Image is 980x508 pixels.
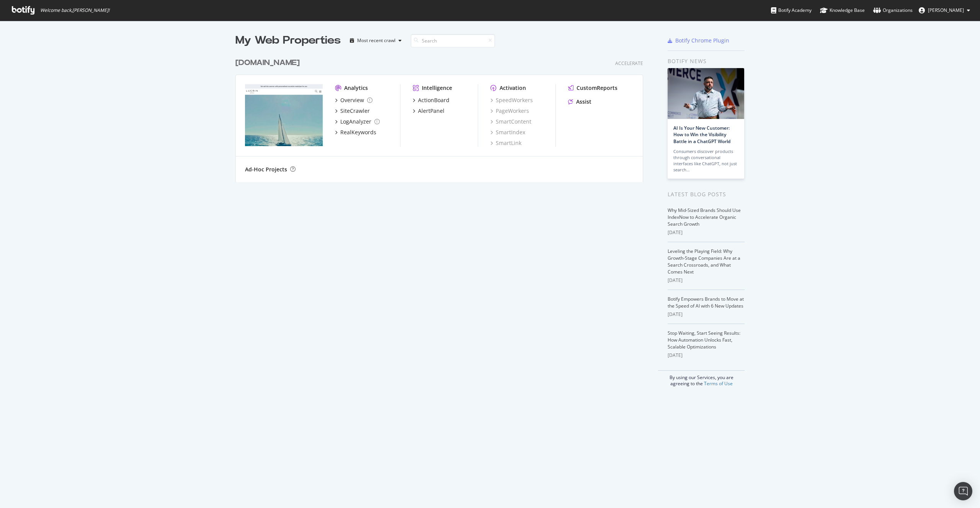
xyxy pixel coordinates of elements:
[245,84,323,146] img: lucrin.com
[357,38,395,43] div: Most recent crawl
[668,311,745,318] div: [DATE]
[500,84,526,92] div: Activation
[668,207,741,227] a: Why Mid-Sized Brands Should Use IndexNow to Accelerate Organic Search Growth
[340,118,371,125] div: LogAnalyzer
[335,129,376,136] a: RealKeywords
[568,98,591,106] a: Assist
[235,33,341,48] div: My Web Properties
[668,190,745,199] div: Latest Blog Posts
[335,118,380,125] a: LogAnalyzer
[418,107,444,115] div: AlertPanel
[344,84,368,92] div: Analytics
[411,34,495,47] input: Search
[576,98,591,106] div: Assist
[820,7,865,14] div: Knowledge Base
[658,370,745,387] div: By using our Services, you are agreeing to the
[490,96,533,104] a: SpeedWorkers
[490,118,531,125] a: SmartContent
[490,139,521,147] a: SmartLink
[704,380,733,387] a: Terms of Use
[347,34,405,47] button: Most recent crawl
[577,84,617,92] div: CustomReports
[245,166,287,173] div: Ad-Hoc Projects
[668,37,729,44] a: Botify Chrome Plugin
[235,57,300,68] div: [DOMAIN_NAME]
[913,4,976,16] button: [PERSON_NAME]
[673,148,738,173] div: Consumers discover products through conversational interfaces like ChatGPT, not just search…
[235,48,649,182] div: grid
[340,107,370,115] div: SiteCrawler
[235,57,303,68] a: [DOMAIN_NAME]
[413,107,444,115] a: AlertPanel
[675,37,729,44] div: Botify Chrome Plugin
[668,352,745,359] div: [DATE]
[668,229,745,236] div: [DATE]
[615,60,643,67] div: Accelerate
[418,96,449,104] div: ActionBoard
[928,7,964,13] span: Dhiraj Gangoosirdar
[668,330,740,350] a: Stop Waiting, Start Seeing Results: How Automation Unlocks Fast, Scalable Optimizations
[340,129,376,136] div: RealKeywords
[668,277,745,284] div: [DATE]
[335,96,372,104] a: Overview
[490,129,525,136] a: SmartIndex
[335,107,370,115] a: SiteCrawler
[954,482,972,500] div: Open Intercom Messenger
[413,96,449,104] a: ActionBoard
[422,84,452,92] div: Intelligence
[668,248,740,275] a: Leveling the Playing Field: Why Growth-Stage Companies Are at a Search Crossroads, and What Comes...
[40,7,109,13] span: Welcome back, [PERSON_NAME] !
[568,84,617,92] a: CustomReports
[673,125,730,144] a: AI Is Your New Customer: How to Win the Visibility Battle in a ChatGPT World
[490,107,529,115] a: PageWorkers
[873,7,913,14] div: Organizations
[668,68,744,119] img: AI Is Your New Customer: How to Win the Visibility Battle in a ChatGPT World
[668,57,745,65] div: Botify news
[668,296,744,309] a: Botify Empowers Brands to Move at the Speed of AI with 6 New Updates
[771,7,812,14] div: Botify Academy
[340,96,364,104] div: Overview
